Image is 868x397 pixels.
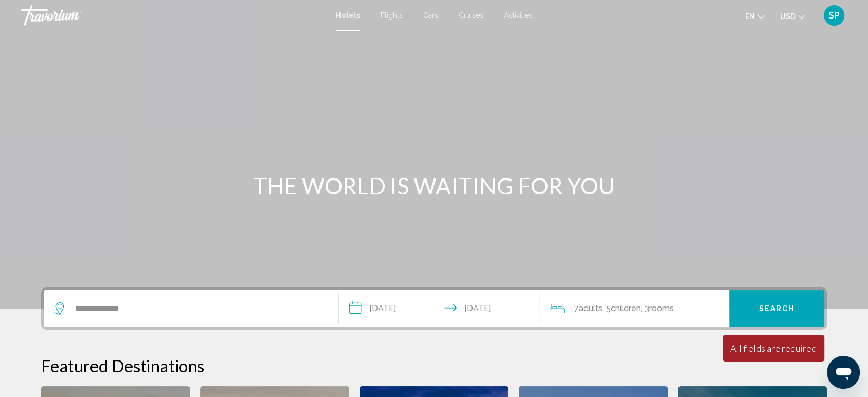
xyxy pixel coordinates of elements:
a: Cars [423,11,438,20]
button: User Menu [821,5,847,26]
span: Adults [579,303,602,313]
span: , 3 [641,301,674,316]
a: Hotels [336,11,360,20]
a: Flights [381,11,403,20]
a: Activities [504,11,533,20]
div: All fields are required [730,342,817,354]
h1: THE WORLD IS WAITING FOR YOU [241,172,627,199]
div: Search widget [44,290,824,327]
span: USD [780,12,796,21]
button: Check-in date: Dec 30, 2025 Check-out date: Jan 4, 2026 [339,290,539,327]
span: en [745,12,755,21]
span: Search [759,305,795,313]
a: Travorium [21,5,326,26]
span: , 5 [602,301,641,316]
span: Children [611,303,641,313]
span: 7 [574,301,602,316]
button: Change language [745,9,765,24]
iframe: Кнопка запуска окна обмена сообщениями [827,356,860,389]
button: Search [729,290,824,327]
button: Travelers: 7 adults, 5 children [539,290,729,327]
span: rooms [649,303,674,313]
button: Change currency [780,9,805,24]
a: Cruises [459,11,483,20]
span: SP [828,10,840,21]
h2: Featured Destinations [41,355,827,376]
